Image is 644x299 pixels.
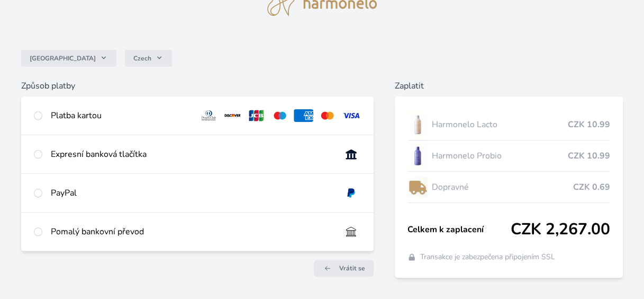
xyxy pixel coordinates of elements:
[420,252,555,262] span: Transakce je zabezpečena připojením SSL
[199,109,219,122] img: diners.svg
[314,260,374,277] a: Vrátit se
[568,118,610,131] span: CZK 10.99
[341,225,361,238] img: bankTransfer_IBAN.svg
[511,220,610,239] span: CZK 2,267.00
[51,109,191,122] div: Platba kartou
[51,148,333,161] div: Expresní banková tlačítka
[339,264,365,272] span: Vrátit se
[341,187,361,199] img: paypal.svg
[21,80,374,92] h6: Způsob platby
[573,181,610,194] span: CZK 0.69
[30,54,96,63] span: [GEOGRAPHIC_DATA]
[407,143,428,169] img: CLEAN_PROBIO_se_stinem_x-lo.jpg
[407,111,428,138] img: CLEAN_LACTO_se_stinem_x-hi-lo.jpg
[432,149,568,162] span: Harmonelo Probio
[341,148,361,161] img: onlineBanking_CZ.svg
[568,149,610,162] span: CZK 10.99
[395,80,623,92] h6: Zaplatit
[51,187,333,199] div: PayPal
[21,50,116,67] button: [GEOGRAPHIC_DATA]
[318,109,337,122] img: mc.svg
[407,223,511,236] span: Celkem k zaplacení
[294,109,313,122] img: amex.svg
[51,225,333,238] div: Pomalý bankovní převod
[247,109,266,122] img: jcb.svg
[432,181,573,194] span: Dopravné
[270,109,290,122] img: maestro.svg
[432,118,568,131] span: Harmonelo Lacto
[133,54,151,63] span: Czech
[125,50,172,67] button: Czech
[407,174,428,200] img: delivery-lo.png
[341,109,361,122] img: visa.svg
[223,109,242,122] img: discover.svg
